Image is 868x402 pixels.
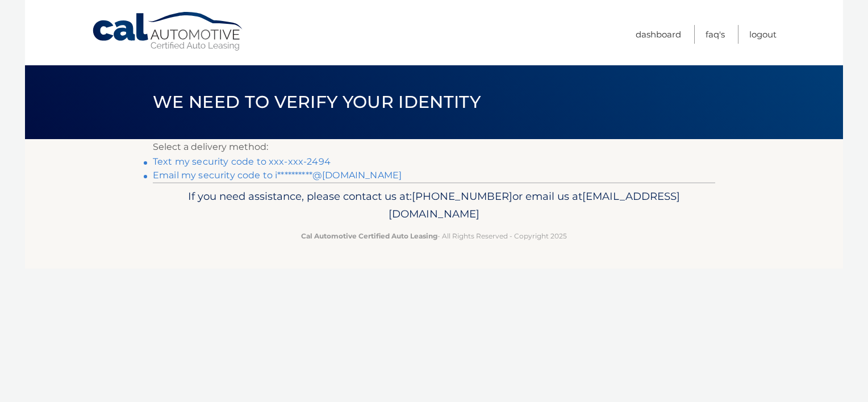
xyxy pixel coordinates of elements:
p: If you need assistance, please contact us at: or email us at [160,187,708,224]
a: Email my security code to i**********@[DOMAIN_NAME] [153,170,402,181]
a: FAQ's [706,25,725,44]
a: Cal Automotive [91,11,245,52]
span: [PHONE_NUMBER] [412,190,512,203]
a: Logout [749,25,777,44]
p: - All Rights Reserved - Copyright 2025 [160,230,708,242]
a: Text my security code to xxx-xxx-2494 [153,156,331,167]
strong: Cal Automotive Certified Auto Leasing [301,232,437,240]
span: We need to verify your identity [153,91,481,112]
p: Select a delivery method: [153,139,715,155]
a: Dashboard [636,25,681,44]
